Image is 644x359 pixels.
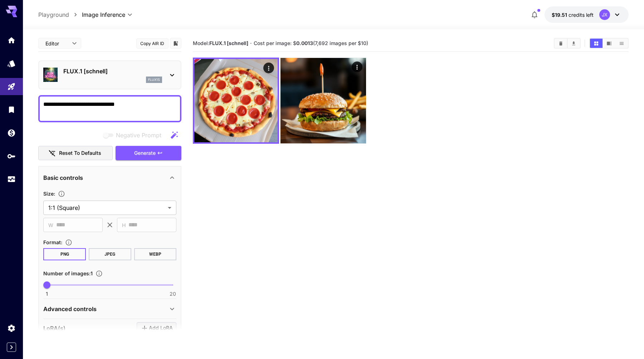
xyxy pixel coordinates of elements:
[280,58,366,143] img: wa9Be8GZQkKRsfYAAAAABJRU5ErkJggg==
[172,39,179,48] button: Add to library
[7,324,16,333] div: Settings
[38,10,69,19] a: Playground
[7,36,16,45] div: Home
[134,248,177,260] button: WEBP
[38,146,113,161] button: Reset to defaults
[63,67,162,75] p: FLUX.1 [schnell]
[45,40,68,47] span: Editor
[116,131,161,139] span: Negative Prompt
[209,40,248,46] b: FLUX.1 [schnell]
[43,248,86,260] button: PNG
[43,270,93,276] span: Number of images : 1
[62,239,75,246] button: Choose the file format for the output image.
[615,39,628,48] button: Show images in list view
[250,39,252,48] p: ·
[48,203,165,212] span: 1:1 (Square)
[254,40,368,46] span: Cost per image: $ (7,692 images per $10)
[193,40,248,46] span: Model:
[38,10,82,19] nav: breadcrumb
[43,239,62,245] span: Format :
[555,39,567,48] button: Clear Images
[603,39,615,48] button: Show images in video view
[122,221,126,229] span: H
[116,146,181,161] button: Generate
[43,64,176,86] div: FLUX.1 [schnell]flux1s
[7,105,16,114] div: Library
[7,175,16,184] div: Usage
[590,39,602,48] button: Show images in grid view
[552,11,594,19] div: $19.50866
[194,59,278,142] img: XKgHlJpVWCsAAAAASUVORK5CYII=
[552,12,569,18] span: $19.51
[136,38,169,49] button: Copy AIR ID
[599,9,610,20] div: JX
[7,82,16,91] div: Playground
[569,12,594,18] span: credits left
[55,190,68,197] button: Adjust the dimensions of the generated image by specifying its width and height in pixels, or sel...
[93,270,106,277] button: Specify how many images to generate in a single request. Each image generation will be charged se...
[7,59,16,68] div: Models
[43,169,176,186] div: Basic controls
[296,40,313,46] b: 0.0013
[89,248,131,260] button: JPEG
[545,6,629,23] button: $19.50866JX
[134,149,156,158] span: Generate
[554,38,581,49] div: Clear ImagesDownload All
[43,300,176,318] div: Advanced controls
[82,10,125,19] span: Image Inference
[48,221,53,229] span: W
[567,39,580,48] button: Download All
[263,63,274,73] div: Actions
[352,62,362,72] div: Actions
[170,290,176,297] span: 20
[43,173,83,182] p: Basic controls
[43,305,97,313] p: Advanced controls
[43,191,55,197] span: Size :
[7,152,16,161] div: API Keys
[102,131,167,139] span: Negative prompts are not compatible with the selected model.
[7,128,16,137] div: Wallet
[7,343,16,352] button: Expand sidebar
[46,290,48,297] span: 1
[589,38,629,49] div: Show images in grid viewShow images in video viewShow images in list view
[148,77,160,82] p: flux1s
